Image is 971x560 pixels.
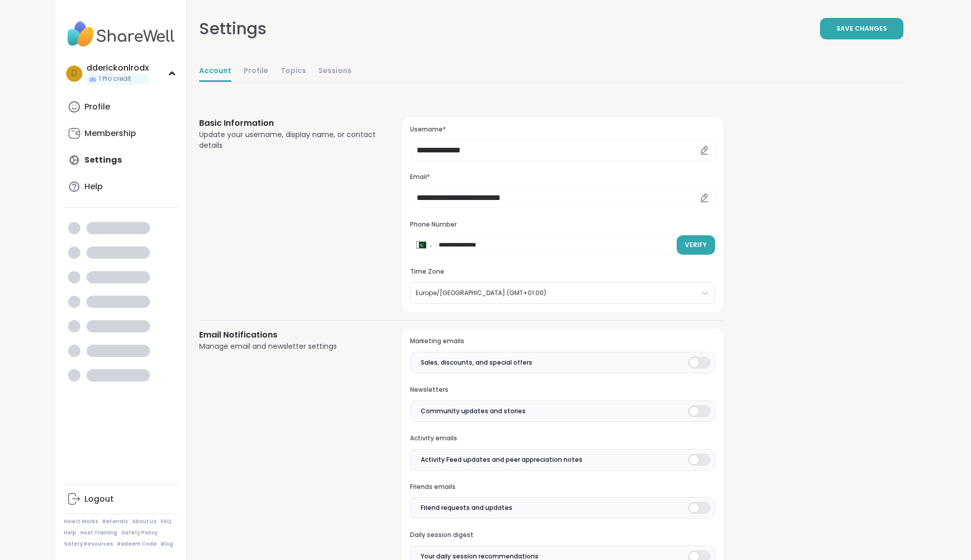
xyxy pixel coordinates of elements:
a: Logout [64,487,178,511]
h3: Activity emails [410,434,715,443]
a: Safety Policy [121,529,158,536]
a: Referrals [102,518,128,525]
a: Topics [280,61,306,82]
div: dderickonlrodx [87,62,149,74]
div: Logout [84,494,114,505]
div: Settings [199,16,267,41]
div: Manage email and newsletter settings [199,341,378,352]
div: Membership [84,128,136,139]
a: How It Works [64,518,98,525]
h3: Email Notifications [199,329,378,341]
h3: Basic Information [199,117,378,129]
a: About Us [132,518,157,525]
span: Sales, discounts, and special offers [421,358,532,367]
h3: Phone Number [410,220,715,229]
a: FAQ [161,518,171,525]
span: Community updates and stories [421,407,526,416]
a: Redeem Code [117,541,157,548]
h3: Email* [410,173,715,182]
h3: Daily session digest [410,531,715,540]
div: Profile [84,101,110,113]
a: Account [199,61,231,82]
div: Help [84,181,103,192]
a: Profile [64,95,178,119]
img: ShareWell Nav Logo [64,16,178,52]
a: Blog [161,541,173,548]
a: Help [64,174,178,199]
span: d [71,67,77,80]
a: Host Training [80,529,117,536]
a: Sessions [318,61,352,82]
h3: Username* [410,125,715,134]
h3: Friends emails [410,483,715,491]
h3: Newsletters [410,386,715,394]
a: Profile [244,61,268,82]
a: Help [64,529,76,536]
span: Save Changes [836,24,887,33]
span: Activity Feed updates and peer appreciation notes [421,455,582,464]
a: Membership [64,121,178,146]
h3: Time Zone [410,267,715,276]
div: Update your username, display name, or contact details [199,129,378,151]
button: Verify [677,235,715,255]
a: Safety Resources [64,541,113,548]
span: Friend requests and updates [421,503,512,512]
span: 1 Pro credit [99,75,131,83]
h3: Marketing emails [410,337,715,346]
button: Save Changes [820,18,903,39]
span: Verify [685,240,707,250]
